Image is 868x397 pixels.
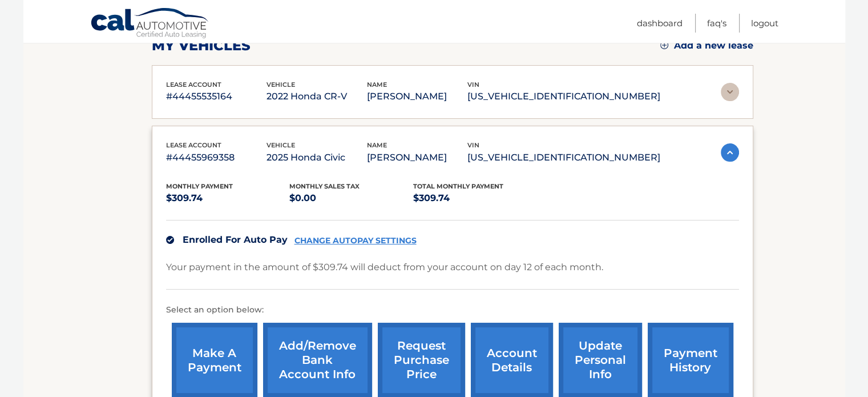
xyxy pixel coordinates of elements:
p: $0.00 [289,190,413,206]
span: lease account [166,141,221,149]
p: $309.74 [166,190,290,206]
span: Monthly Payment [166,182,233,190]
img: accordion-rest.svg [721,83,739,101]
span: vehicle [267,141,295,149]
p: 2022 Honda CR-V [267,89,367,105]
a: Logout [751,14,778,33]
p: [PERSON_NAME] [367,150,467,166]
a: CHANGE AUTOPAY SETTINGS [294,236,417,246]
p: Select an option below: [166,303,739,317]
span: name [367,141,387,149]
span: lease account [166,81,221,89]
span: vehicle [267,81,295,89]
a: FAQ's [707,14,726,33]
img: check.svg [166,236,174,244]
span: Total Monthly Payment [413,182,503,190]
p: [PERSON_NAME] [367,89,467,105]
span: Monthly sales Tax [289,182,360,190]
p: #44455535164 [166,89,267,105]
p: #44455969358 [166,150,267,166]
span: vin [467,81,479,89]
span: vin [467,141,479,149]
a: Dashboard [637,14,683,33]
p: Your payment in the amount of $309.74 will deduct from your account on day 12 of each month. [166,259,603,275]
a: Add a new lease [660,40,753,51]
h2: my vehicles [152,37,251,54]
span: name [367,81,387,89]
img: add.svg [660,41,668,49]
p: $309.74 [413,190,537,206]
p: 2025 Honda Civic [267,150,367,166]
img: accordion-active.svg [721,143,739,162]
p: [US_VEHICLE_IDENTIFICATION_NUMBER] [467,150,660,166]
p: [US_VEHICLE_IDENTIFICATION_NUMBER] [467,89,660,105]
a: Cal Automotive [90,7,210,41]
span: Enrolled For Auto Pay [183,234,288,245]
